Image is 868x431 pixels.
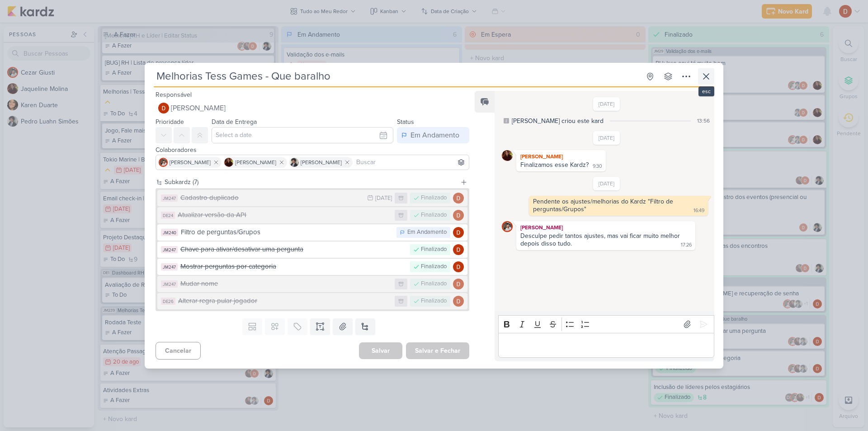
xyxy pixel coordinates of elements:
[498,315,714,333] div: Editor toolbar
[159,158,168,167] img: Cezar Giusti
[518,223,693,232] div: [PERSON_NAME]
[693,207,704,214] div: 16:49
[502,221,513,232] img: Cezar Giusti
[157,276,467,292] button: JM247 Mudar nome Finalizado
[512,116,604,126] div: [PERSON_NAME] criou este kard
[161,246,178,253] div: JM247
[181,227,392,237] div: Filtro de perguntas/Grupos
[698,86,714,96] div: esc
[354,157,467,168] input: Buscar
[157,207,467,223] button: DE24 Atualizar versão da API Finalizado
[157,242,467,258] button: JM247 Chave para ativar/desativar uma pergunta Finalizado
[453,193,464,204] img: Davi Elias Teixeira
[157,259,467,275] button: JM247 Mostrar perguntas por categoria Finalizado
[180,244,406,255] div: Chave para ativar/desativar uma pergunta
[421,194,447,203] div: Finalizado
[375,195,392,201] div: [DATE]
[290,158,299,167] img: Pedro Luahn Simões
[154,68,640,85] input: Kard Sem Título
[520,161,589,169] div: Finalizamos esse Kardz?
[533,198,675,213] div: Pendente os ajustes/melhorias do Kardz "Filtro de perguntas/Grupos"
[157,293,467,309] button: DE26 Alterar regra pular jogador Finalizado
[212,118,257,126] label: Data de Entrega
[453,261,464,272] img: Davi Elias Teixeira
[397,118,414,126] label: Status
[453,227,464,238] img: Davi Elias Teixeira
[157,224,467,241] button: JM240 Filtro de perguntas/Grupos Em Andamento
[681,242,692,249] div: 17:26
[161,298,175,305] div: DE26
[156,100,469,116] button: [PERSON_NAME]
[158,103,169,114] img: Davi Elias Teixeira
[156,145,469,155] div: Colaboradores
[697,117,710,125] div: 13:56
[161,280,178,288] div: JM247
[421,245,447,254] div: Finalizado
[178,296,390,306] div: Alterar regra pular jogador
[453,210,464,221] img: Davi Elias Teixeira
[498,333,714,358] div: Editor editing area: main
[161,263,178,270] div: JM247
[593,163,602,170] div: 9:30
[421,279,447,289] div: Finalizado
[453,244,464,255] img: Davi Elias Teixeira
[212,127,393,143] input: Select a date
[407,228,447,237] div: Em Andamento
[301,158,342,166] span: [PERSON_NAME]
[224,158,233,167] img: Jaqueline Molina
[518,152,604,161] div: [PERSON_NAME]
[171,103,226,114] span: [PERSON_NAME]
[156,118,184,126] label: Prioridade
[170,158,211,166] span: [PERSON_NAME]
[520,232,682,247] div: Desculpe pedir tantos ajustes, mas vai ficar muito melhor depois disso tudo.
[178,210,390,220] div: Atualizar versão da API
[180,193,363,203] div: Cadastro duplicado
[453,296,464,307] img: Davi Elias Teixeira
[502,150,513,161] img: Jaqueline Molina
[453,279,464,289] img: Davi Elias Teixeira
[161,194,178,202] div: JM247
[156,91,192,99] label: Responsável
[421,297,447,306] div: Finalizado
[410,130,459,141] div: Em Andamento
[156,342,201,360] button: Cancelar
[235,158,276,166] span: [PERSON_NAME]
[180,279,390,289] div: Mudar nome
[421,262,447,271] div: Finalizado
[161,212,175,219] div: DE24
[421,211,447,220] div: Finalizado
[165,177,457,187] div: Subkardz (7)
[157,190,467,206] button: JM247 Cadastro duplicado [DATE] Finalizado
[397,127,469,143] button: Em Andamento
[180,261,406,272] div: Mostrar perguntas por categoria
[161,229,178,236] div: JM240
